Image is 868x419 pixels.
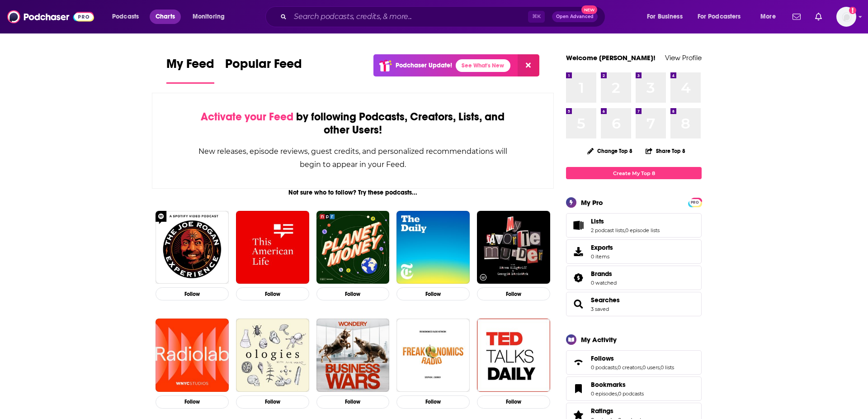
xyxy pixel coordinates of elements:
button: Change Top 8 [582,145,638,157]
img: Podchaser - Follow, Share and Rate Podcasts [7,8,94,25]
a: 2 podcast lists [591,227,624,233]
span: Open Advanced [556,14,594,19]
span: Exports [569,245,587,258]
div: My Pro [581,198,603,207]
img: My Favorite Murder with Karen Kilgariff and Georgia Hardstark [477,211,550,284]
button: Follow [236,395,309,409]
div: Not sure who to follow? Try these podcasts... [152,189,554,196]
a: 3 saved [591,306,609,312]
a: Searches [591,296,620,304]
button: Follow [477,287,550,300]
button: Follow [156,287,229,300]
a: Lists [569,219,587,232]
span: Follows [566,350,702,375]
img: Radiolab [156,319,229,392]
a: 0 lists [660,364,674,371]
button: Open AdvancedNew [552,11,598,22]
img: User Profile [836,7,856,27]
img: Planet Money [316,211,390,284]
button: open menu [641,10,694,24]
p: Podchaser Update! [396,62,452,69]
a: Ratings [591,407,644,415]
button: open menu [692,10,754,24]
span: For Business [647,10,683,23]
span: , [624,227,625,233]
button: Follow [316,395,390,409]
img: This American Life [236,211,309,284]
input: Search podcasts, credits, & more... [290,10,528,24]
button: open menu [754,10,787,24]
a: Create My Top 8 [566,167,702,179]
button: Follow [396,395,470,409]
a: View Profile [665,53,702,62]
span: Exports [591,243,613,252]
a: Charts [150,10,180,24]
button: Show profile menu [836,7,856,27]
button: Follow [316,287,390,300]
a: 0 episodes [591,390,617,397]
a: Exports [566,239,702,264]
span: , [617,364,618,371]
a: 0 users [642,364,660,371]
span: My Feed [166,56,214,77]
img: The Daily [396,211,470,284]
a: 0 creators [618,364,642,371]
span: Bookmarks [591,381,626,389]
a: Bookmarks [591,381,644,389]
span: Bookmarks [566,376,702,401]
a: Brands [591,270,617,278]
span: Brands [566,266,702,290]
span: , [660,364,660,371]
a: PRO [689,199,700,205]
span: , [617,390,618,397]
div: My Activity [581,335,617,344]
a: The Joe Rogan Experience [156,211,229,284]
a: 0 podcasts [591,364,617,371]
a: Bookmarks [569,382,587,395]
span: Brands [591,270,612,278]
span: Follows [591,354,614,362]
span: Charts [156,10,175,23]
button: Follow [236,287,309,300]
a: See What's New [456,59,510,72]
img: TED Talks Daily [477,319,550,392]
button: open menu [106,10,151,24]
span: Popular Feed [225,56,302,77]
button: Share Top 8 [645,142,686,160]
span: Searches [566,292,702,316]
div: Search podcasts, credits, & more... [274,6,614,27]
a: Welcome [PERSON_NAME]! [566,53,656,62]
span: Podcasts [112,10,139,23]
button: Follow [396,287,470,300]
span: ⌘ K [528,11,545,23]
img: Business Wars [316,319,390,392]
span: Lists [591,217,604,225]
a: Follows [591,354,674,362]
a: Brands [569,271,587,284]
img: Ologies with Alie Ward [236,319,309,392]
a: My Feed [166,56,214,84]
span: Ratings [591,407,613,415]
img: Freakonomics Radio [396,319,470,392]
a: 0 podcasts [618,390,644,397]
div: by following Podcasts, Creators, Lists, and other Users! [198,110,508,137]
a: Lists [591,217,660,225]
a: Searches [569,298,587,310]
span: More [760,10,776,23]
span: New [581,5,598,14]
a: 0 watched [591,280,617,286]
button: Follow [477,395,550,409]
button: open menu [186,10,236,24]
a: Follows [569,356,587,369]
